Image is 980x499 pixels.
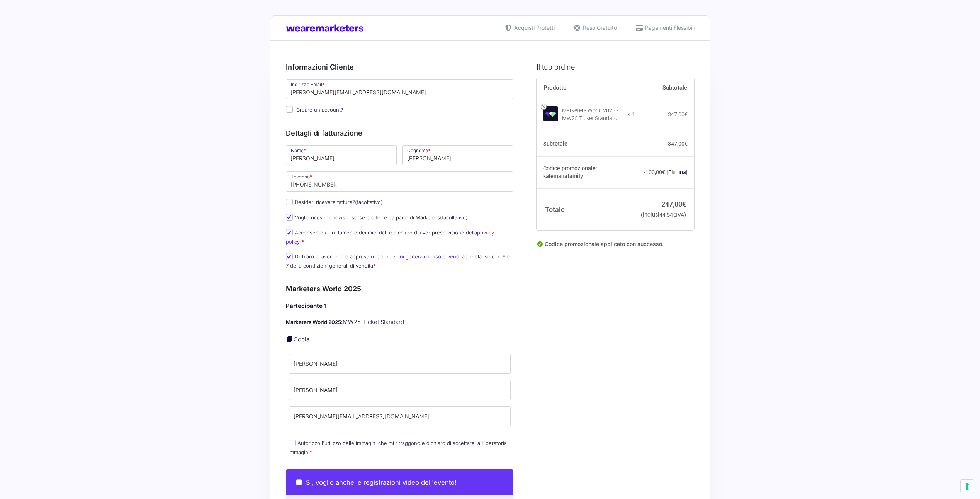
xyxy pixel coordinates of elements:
input: Telefono * [286,171,514,192]
p: MW25 Ticket Standard [286,318,514,327]
span: € [662,169,665,175]
strong: × 1 [627,111,635,119]
a: Rimuovi il codice promozionale kalemanafamily [667,169,688,175]
span: Acquisti Protetti [512,24,555,32]
iframe: Customerly Messenger Launcher [6,469,29,492]
span: € [682,200,686,208]
td: - [635,156,695,189]
th: Subtotale [635,78,695,98]
span: Si, voglio anche le registrazioni video dell'evento! [306,479,457,486]
a: privacy policy [286,229,494,244]
bdi: 347,00 [668,141,688,147]
small: (inclusi IVA) [641,212,686,218]
label: Dichiaro di aver letto e approvato le e le clausole n. 6 e 7 delle condizioni generali di vendita [286,253,510,268]
th: Prodotto [537,78,635,98]
input: Desideri ricevere fattura?(facoltativo) [286,199,293,205]
span: 44,54 [659,212,676,218]
h3: Il tuo ordine [537,62,694,72]
span: Pagamenti Flessibili [643,24,695,32]
input: Si, voglio anche le registrazioni video dell'evento! [296,479,302,485]
input: Voglio ricevere news, risorse e offerte da parte di Marketers(facoltativo) [286,214,293,221]
div: Codice promozionale applicato con successo. [537,240,694,255]
th: Subtotale [537,132,635,157]
label: Desideri ricevere fattura? [286,199,383,205]
bdi: 347,00 [668,111,688,117]
span: Creare un account? [296,107,343,113]
strong: Marketers World 2025: [286,319,343,325]
h3: Informazioni Cliente [286,62,514,72]
label: Acconsento al trattamento dei miei dati e dichiaro di aver preso visione della [286,229,494,244]
input: Creare un account? [286,106,293,113]
bdi: 247,00 [661,200,686,208]
th: Codice promozionale: kalemanafamily [537,156,635,189]
input: Acconsento al trattamento dei miei dati e dichiaro di aver preso visione dellaprivacy policy [286,229,293,236]
a: Copia [294,336,309,343]
span: € [684,111,688,117]
div: Marketers World 2025 - MW25 Ticket Standard [562,107,622,122]
span: (facoltativo) [440,214,468,221]
a: condizioni generali di uso e vendita [380,253,465,260]
input: Indirizzo Email * [286,79,514,99]
th: Totale [537,189,635,230]
input: Autorizzo l'utilizzo delle immagini che mi ritraggono e dichiaro di accettare la Liberatoria imma... [289,440,296,446]
span: Reso Gratuito [581,24,617,32]
h3: Dettagli di fatturazione [286,128,514,138]
input: Cognome * [402,145,513,165]
span: (facoltativo) [355,199,383,205]
img: Marketers World 2025 - MW25 Ticket Standard [543,106,558,121]
a: Copia i dettagli dell'acquirente [286,335,294,343]
span: € [673,212,676,218]
label: Voglio ricevere news, risorse e offerte da parte di Marketers [286,214,468,221]
h4: Partecipante 1 [286,302,514,311]
h3: Marketers World 2025 [286,283,514,294]
input: Dichiaro di aver letto e approvato lecondizioni generali di uso e venditae le clausole n. 6 e 7 d... [286,253,293,260]
span: 100,00 [645,169,665,175]
input: Nome * [286,145,397,165]
span: € [684,141,688,147]
button: Le tue preferenze relative al consenso per le tecnologie di tracciamento [961,480,974,493]
label: Autorizzo l'utilizzo delle immagini che mi ritraggono e dichiaro di accettare la Liberatoria imma... [289,440,507,455]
